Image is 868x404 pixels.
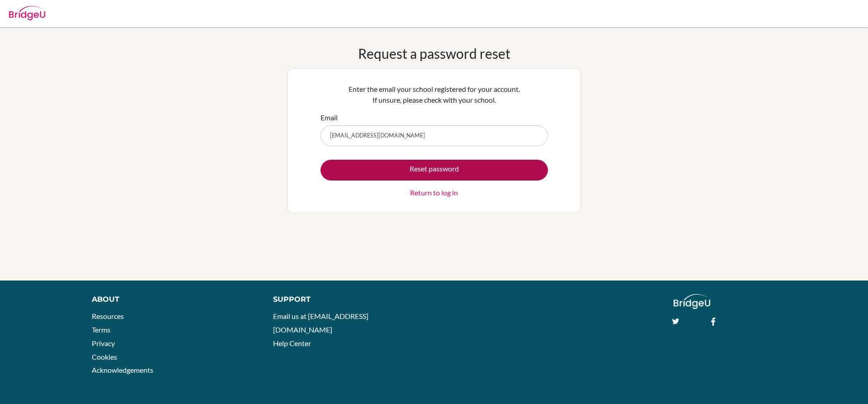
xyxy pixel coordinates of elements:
[321,112,338,123] label: Email
[92,312,124,320] a: Resources
[9,6,45,20] img: Bridge-U
[92,325,110,334] a: Terms
[321,84,548,105] p: Enter the email your school registered for your account. If unsure, please check with your school.
[410,187,458,198] a: Return to log in
[92,294,253,305] div: About
[92,352,117,361] a: Cookies
[273,312,368,334] a: Email us at [EMAIL_ADDRESS][DOMAIN_NAME]
[92,366,153,374] a: Acknowledgements
[358,45,510,62] h1: Request a password reset
[273,294,424,305] div: Support
[92,339,115,347] a: Privacy
[273,339,311,347] a: Help Center
[321,160,548,181] button: Reset password
[674,294,710,309] img: logo_white@2x-f4f0deed5e89b7ecb1c2cc34c3e3d731f90f0f143d5ea2071677605dd97b5244.png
